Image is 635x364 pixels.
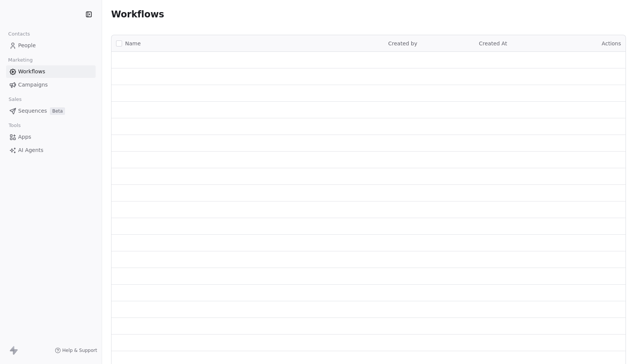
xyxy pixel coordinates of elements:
span: Apps [18,133,31,141]
a: SequencesBeta [6,105,96,117]
span: Sales [5,94,25,105]
span: Contacts [5,28,33,40]
span: People [18,42,36,50]
span: Workflows [111,9,164,20]
span: Name [125,40,141,48]
span: Beta [50,107,65,115]
a: People [6,39,96,52]
span: Marketing [5,54,36,66]
span: Workflows [18,68,45,76]
span: Actions [602,40,621,46]
a: Campaigns [6,79,96,91]
span: Sequences [18,107,47,115]
a: Workflows [6,65,96,78]
a: AI Agents [6,144,96,156]
span: Created by [388,40,417,46]
span: Tools [5,120,24,131]
span: Help & Support [62,347,97,353]
span: Campaigns [18,81,48,89]
span: Created At [479,40,507,46]
span: AI Agents [18,146,43,154]
a: Help & Support [55,347,97,353]
a: Apps [6,131,96,143]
